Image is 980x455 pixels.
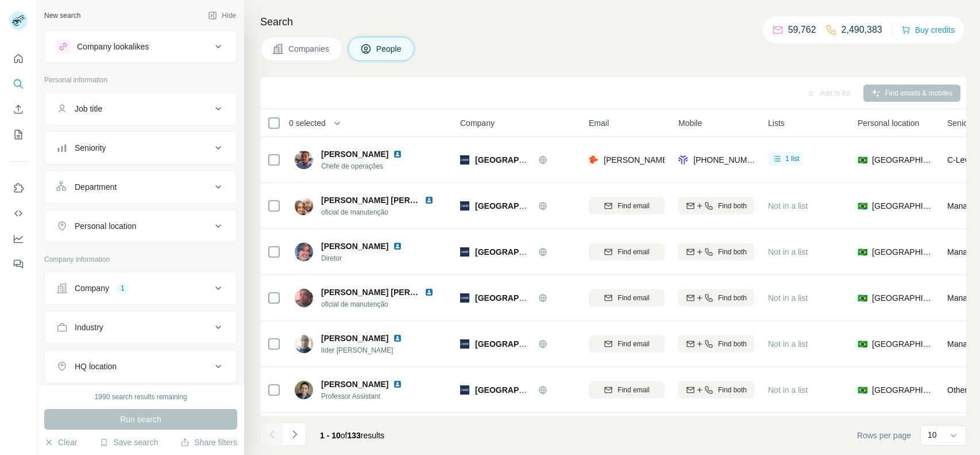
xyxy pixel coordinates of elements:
[99,437,158,448] button: Save search
[295,381,313,399] img: Avatar
[678,154,688,166] img: provider forager logo
[425,196,434,205] img: LinkedIn logo
[618,339,649,349] span: Find email
[475,247,561,257] span: [GEOGRAPHIC_DATA]
[901,22,955,38] button: Buy credits
[589,289,665,307] button: Find email
[788,23,816,37] p: 59,762
[321,196,458,205] span: [PERSON_NAME] [PERSON_NAME]
[9,48,28,69] button: Quick start
[321,207,447,217] span: oficial de manutenção
[589,117,609,129] span: Email
[858,246,867,258] span: 🇧🇷
[589,335,665,353] button: Find email
[460,385,469,395] img: Logo of Universidade Ibirapuera
[589,197,665,215] button: Find email
[475,339,561,349] span: [GEOGRAPHIC_DATA]
[858,200,867,212] span: 🇧🇷
[460,155,469,165] img: Logo of Universidade Ibirapuera
[289,117,326,129] span: 0 selected
[678,381,754,399] button: Find both
[44,75,237,85] p: Personal information
[475,201,561,211] span: [GEOGRAPHIC_DATA]
[872,292,933,304] span: [GEOGRAPHIC_DATA]
[295,289,313,307] img: Avatar
[618,201,649,211] span: Find email
[9,99,28,120] button: Enrich CSV
[45,274,237,302] button: Company1
[393,150,402,159] img: LinkedIn logo
[768,293,808,303] span: Not in a list
[947,247,979,257] span: Manager
[768,201,808,211] span: Not in a list
[75,361,117,372] div: HQ location
[589,154,598,166] img: provider hunter logo
[9,124,28,145] button: My lists
[200,7,244,24] button: Hide
[858,117,919,129] span: Personal location
[376,43,403,55] span: People
[947,155,975,165] span: C-Level
[858,338,867,350] span: 🇧🇷
[858,154,867,166] span: 🇧🇷
[393,242,402,251] img: LinkedIn logo
[75,220,136,232] div: Personal location
[718,201,747,211] span: Find both
[75,282,109,294] div: Company
[460,247,469,257] img: Logo of Universidade Ibirapuera
[604,155,873,165] span: [PERSON_NAME][EMAIL_ADDRESS][PERSON_NAME][DOMAIN_NAME]
[589,381,665,399] button: Find email
[425,288,434,297] img: LinkedIn logo
[116,283,129,293] div: 1
[678,289,754,307] button: Find both
[842,23,882,37] p: 2,490,383
[618,385,649,395] span: Find email
[928,429,937,441] p: 10
[678,197,754,215] button: Find both
[9,203,28,224] button: Use Surfe API
[785,154,800,164] span: 1 list
[858,384,867,396] span: 🇧🇷
[768,117,785,129] span: Lists
[45,95,237,123] button: Job title
[321,391,416,402] span: Professor Assistant
[321,378,388,390] span: [PERSON_NAME]
[475,293,561,303] span: [GEOGRAPHIC_DATA]
[321,299,447,309] span: oficial de manutenção
[393,380,402,389] img: LinkedIn logo
[321,148,388,160] span: [PERSON_NAME]
[872,154,933,166] span: [GEOGRAPHIC_DATA]
[320,431,341,440] span: 1 - 10
[295,335,313,353] img: Avatar
[872,338,933,350] span: [GEOGRAPHIC_DATA]
[44,254,237,265] p: Company information
[75,142,106,154] div: Seniority
[321,240,388,252] span: [PERSON_NAME]
[9,228,28,249] button: Dashboard
[77,41,149,52] div: Company lookalikes
[618,247,649,257] span: Find email
[75,103,102,114] div: Job title
[872,246,933,258] span: [GEOGRAPHIC_DATA]
[9,74,28,94] button: Search
[321,161,416,171] span: Chefe de operações
[768,247,808,257] span: Not in a list
[947,339,979,349] span: Manager
[321,253,416,263] span: Diretor
[718,293,747,303] span: Find both
[460,117,495,129] span: Company
[180,437,237,448] button: Share filters
[857,430,911,441] span: Rows per page
[9,178,28,198] button: Use Surfe on LinkedIn
[693,155,766,165] span: [PHONE_NUMBER]
[947,117,978,129] span: Seniority
[44,10,80,21] div: New search
[460,339,469,349] img: Logo of Universidade Ibirapuera
[45,313,237,341] button: Industry
[45,33,237,60] button: Company lookalikes
[947,293,979,303] span: Manager
[260,14,966,30] h4: Search
[283,423,306,446] button: Navigate to next page
[475,385,561,395] span: [GEOGRAPHIC_DATA]
[75,322,103,333] div: Industry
